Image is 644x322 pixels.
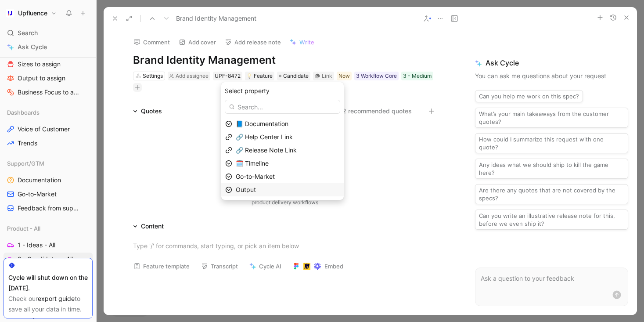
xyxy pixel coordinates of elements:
[236,120,288,127] span: 📘 Documentation
[236,173,275,180] span: Go-to-Market
[236,133,293,141] span: 🔗 Help Center Link
[236,186,256,193] span: Output
[225,86,270,96] span: Select property
[236,146,297,154] span: 🔗 Release Note Link
[236,159,269,167] span: 🗓️ Timeline
[225,100,340,114] input: Search...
